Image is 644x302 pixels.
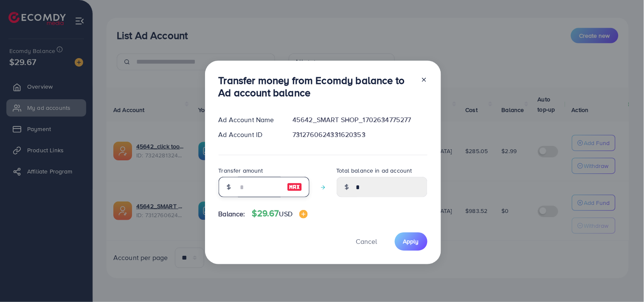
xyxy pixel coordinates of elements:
div: Ad Account ID [212,130,286,140]
span: Balance: [219,209,245,219]
label: Transfer amount [219,166,263,175]
img: image [287,182,302,192]
button: Apply [395,232,427,251]
span: Cancel [356,237,377,246]
label: Total balance in ad account [337,166,412,175]
button: Cancel [346,232,388,251]
div: 7312760624331620353 [286,130,434,140]
h3: Transfer money from Ecomdy balance to Ad account balance [219,74,414,99]
span: USD [279,209,292,218]
div: Ad Account Name [212,115,286,125]
span: Apply [403,237,419,246]
h4: $29.67 [252,208,308,219]
iframe: Chat [608,264,638,296]
div: 45642_SMART SHOP_1702634775277 [286,115,434,125]
img: image [299,210,308,218]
